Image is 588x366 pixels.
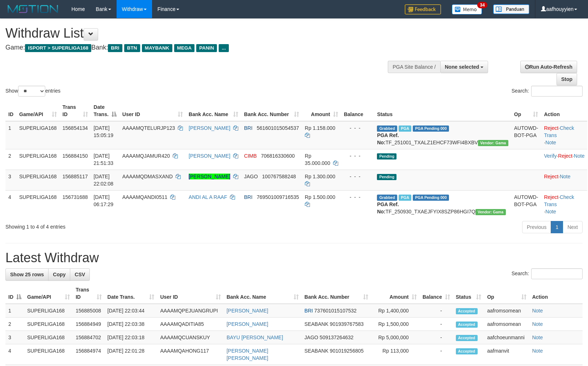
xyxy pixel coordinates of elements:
a: [PERSON_NAME] [PERSON_NAME] [227,348,268,361]
td: Rp 1,500,000 [371,318,420,331]
th: Status: activate to sort column ascending [453,283,484,304]
a: Show 25 rows [5,268,49,281]
span: Accepted [456,348,478,354]
span: Pending [377,174,396,180]
th: Op: activate to sort column ascending [511,101,541,121]
label: Show entries [5,86,60,97]
a: Note [545,209,556,214]
span: MEGA [174,44,195,52]
a: Note [574,153,585,159]
span: Copy 769501009716535 to clipboard [257,194,299,200]
span: [DATE] 15:05:19 [94,125,114,138]
th: Game/API: activate to sort column ascending [16,101,60,121]
span: 156854134 [63,125,88,131]
span: SEABANK [304,321,328,327]
a: Verify [544,153,556,159]
span: Rp 35.000.000 [305,153,330,166]
span: Rp 1.158.000 [305,125,335,131]
span: Copy 100767588248 to clipboard [262,174,296,179]
th: Amount: activate to sort column ascending [302,101,341,121]
span: [DATE] 22:02:08 [94,174,114,187]
th: Date Trans.: activate to sort column ascending [105,283,157,304]
a: [PERSON_NAME] [227,321,268,327]
span: JAGO [244,174,258,179]
span: 156731688 [63,194,88,200]
a: ANDI AL A RAAF [189,194,227,200]
span: BRI [304,308,313,314]
a: Note [532,335,543,340]
a: BAYU [PERSON_NAME] [227,335,283,340]
select: Showentries [18,86,45,97]
td: - [420,304,453,318]
span: ISPORT > SUPERLIGA168 [25,44,91,52]
td: 3 [5,331,24,344]
span: CIMB [244,153,257,159]
td: Rp 1,400,000 [371,304,420,318]
th: Game/API: activate to sort column ascending [24,283,73,304]
span: 156885117 [63,174,88,179]
span: Marked by aafsengchandara [399,125,411,132]
a: Note [545,140,556,145]
td: [DATE] 22:03:44 [105,304,157,318]
span: 156884150 [63,153,88,159]
th: Action [529,283,583,304]
span: PANIN [196,44,217,52]
div: PGA Site Balance / [388,61,440,73]
img: Feedback.jpg [405,4,441,14]
div: - - - [344,124,371,132]
span: Copy 901939767583 to clipboard [330,321,364,327]
span: [DATE] 06:17:29 [94,194,114,207]
td: 1 [5,121,16,149]
a: [PERSON_NAME] [189,125,230,131]
th: Trans ID: activate to sort column ascending [73,283,105,304]
td: 4 [5,344,24,365]
td: · · [541,190,587,218]
span: AAAAMQJAMUR420 [122,153,170,159]
td: · · [541,121,587,149]
h1: Latest Withdraw [5,251,583,265]
td: Rp 5,000,000 [371,331,420,344]
label: Search: [512,86,583,97]
span: Accepted [456,322,478,328]
span: AAAAMQDMASXAND [122,174,173,179]
span: SEABANK [304,348,328,354]
a: Previous [522,221,551,233]
th: Op: activate to sort column ascending [484,283,529,304]
a: Check Trans [544,194,574,207]
td: - [420,331,453,344]
td: SUPERLIGA168 [24,304,73,318]
td: AUTOWD-BOT-PGA [511,121,541,149]
a: Reject [558,153,572,159]
td: - [420,344,453,365]
span: Show 25 rows [10,272,44,277]
span: Vendor URL: https://trx31.1velocity.biz [478,140,508,146]
th: Bank Acc. Name: activate to sort column ascending [224,283,302,304]
td: SUPERLIGA168 [16,121,60,149]
span: Rp 1.500.000 [305,194,335,200]
td: AAAAMQPEJUANGRUPI [157,304,223,318]
a: CSV [70,268,90,281]
td: aafchoeunmanni [484,331,529,344]
a: Next [563,221,583,233]
b: PGA Ref. No: [377,132,399,145]
a: Reject [544,125,558,131]
span: Copy 901019256805 to clipboard [330,348,364,354]
span: AAAAMQANDI0511 [122,194,168,200]
a: [PERSON_NAME] [227,308,268,314]
td: AAAAMQAHONG117 [157,344,223,365]
span: PGA Pending [413,195,449,201]
span: Rp 1.300.000 [305,174,335,179]
span: PGA Pending [413,125,449,132]
a: Note [532,348,543,354]
td: SUPERLIGA168 [16,149,60,170]
th: ID [5,101,16,121]
a: 1 [551,221,563,233]
th: Trans ID: activate to sort column ascending [60,101,91,121]
td: · [541,170,587,190]
a: Reject [544,174,558,179]
b: PGA Ref. No: [377,201,399,214]
a: Note [532,308,543,314]
span: MAYBANK [142,44,172,52]
td: 156884974 [73,344,105,365]
td: aafromsomean [484,318,529,331]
